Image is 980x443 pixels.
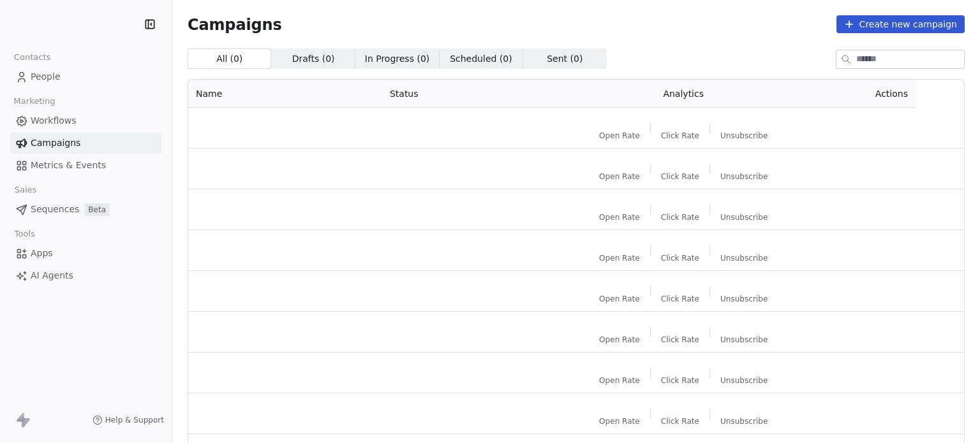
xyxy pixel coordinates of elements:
th: Status [382,80,559,108]
a: Campaigns [10,133,161,154]
button: Create new campaign [836,15,965,33]
span: Drafts ( 0 ) [292,52,335,66]
span: Scheduled ( 0 ) [450,52,512,66]
span: Open Rate [599,416,640,426]
th: Name [188,80,382,108]
span: Unsubscribe [720,335,768,345]
span: Unsubscribe [720,416,768,426]
span: Open Rate [599,375,640,386]
span: Click Rate [661,131,699,141]
span: Click Rate [661,171,699,182]
a: Workflows [10,110,161,131]
span: Sent ( 0 ) [547,52,583,66]
span: Beta [84,203,110,216]
a: People [10,66,161,87]
span: AI Agents [31,269,73,282]
span: Click Rate [661,212,699,222]
span: Unsubscribe [720,212,768,222]
span: Click Rate [661,294,699,304]
span: Apps [31,247,53,260]
span: Unsubscribe [720,171,768,182]
span: Click Rate [661,416,699,426]
span: Open Rate [599,212,640,222]
a: Apps [10,243,161,264]
span: People [31,70,61,84]
span: Open Rate [599,171,640,182]
span: Click Rate [661,375,699,386]
a: AI Agents [10,265,161,286]
a: Metrics & Events [10,155,161,176]
span: In Progress ( 0 ) [365,52,430,66]
span: Open Rate [599,335,640,345]
span: Open Rate [599,131,640,141]
span: Metrics & Events [31,159,106,172]
span: Campaigns [188,15,282,33]
span: Help & Support [105,415,164,425]
span: Contacts [8,48,56,67]
span: Sales [9,180,42,200]
a: SequencesBeta [10,199,161,220]
span: Tools [9,224,40,243]
span: Click Rate [661,335,699,345]
span: Unsubscribe [720,253,768,263]
span: Click Rate [661,253,699,263]
span: Sequences [31,203,79,216]
span: Marketing [8,92,61,111]
a: Help & Support [93,415,164,425]
span: Unsubscribe [720,294,768,304]
span: Unsubscribe [720,375,768,386]
span: Open Rate [599,253,640,263]
span: Campaigns [31,136,80,150]
th: Actions [808,80,916,108]
span: Workflows [31,114,77,127]
span: Unsubscribe [720,131,768,141]
span: Open Rate [599,294,640,304]
th: Analytics [559,80,808,108]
